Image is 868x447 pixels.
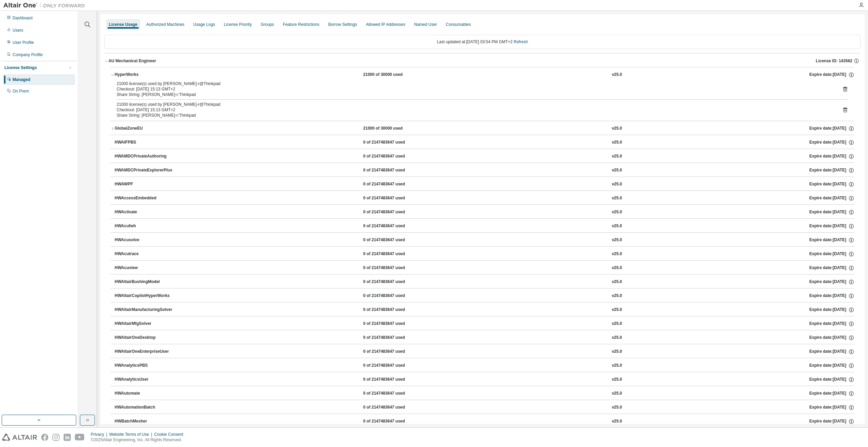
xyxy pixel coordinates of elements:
div: v25.0 [612,404,622,411]
div: v25.0 [612,349,622,355]
div: Borrow Settings [328,22,357,27]
div: User Profile [13,40,34,45]
div: 0 of 2147483647 used [363,195,424,201]
button: HWAMDCPrivateExplorerPlus0 of 2147483647 usedv25.0Expire date:[DATE] [115,163,854,178]
div: Expire date: [DATE] [809,126,854,132]
div: 0 of 2147483647 used [363,349,424,355]
div: Expire date: [DATE] [809,307,854,313]
div: HWAMDCPrivateExplorerPlus [115,167,176,173]
div: v25.0 [612,265,622,271]
div: Last updated at: [DATE] 03:54 PM GMT+2 [104,35,861,49]
button: HWBatchMesher0 of 2147483647 usedv25.0Expire date:[DATE] [115,414,854,429]
img: facebook.svg [41,434,48,441]
div: Expire date: [DATE] [809,293,854,299]
div: Cookie Consent [154,432,187,437]
div: Authorized Machines [146,22,184,27]
div: v25.0 [612,335,622,341]
div: v25.0 [612,181,622,187]
div: HWAcufwh [115,223,176,229]
div: v25.0 [612,279,622,285]
div: Privacy [91,432,109,437]
div: 0 of 2147483647 used [363,404,424,411]
div: 0 of 2147483647 used [363,335,424,341]
div: Expire date: [DATE] [809,72,854,78]
div: v25.0 [612,72,622,78]
div: Expire date: [DATE] [809,404,854,411]
div: Expire date: [DATE] [809,153,854,160]
div: 0 of 2147483647 used [363,223,424,229]
div: 0 of 2147483647 used [363,237,424,243]
div: Dashboard [13,15,33,21]
button: HyperWorks21000 of 30000 usedv25.0Expire date:[DATE] [111,67,854,82]
div: v25.0 [612,237,622,243]
div: 0 of 2147483647 used [363,139,424,146]
div: Expire date: [DATE] [809,377,854,383]
div: v25.0 [612,153,622,160]
div: Company Profile [13,52,43,57]
button: HWAutomationBatch0 of 2147483647 usedv25.0Expire date:[DATE] [115,400,854,415]
button: HWAltairCopilotHyperWorks0 of 2147483647 usedv25.0Expire date:[DATE] [115,288,854,303]
div: HWAnalyticsPBS [115,363,176,369]
div: Expire date: [DATE] [809,349,854,355]
div: Feature Restrictions [283,22,319,27]
div: HWAWPF [115,181,176,187]
div: 0 of 2147483647 used [363,279,424,285]
div: Expire date: [DATE] [809,363,854,369]
div: HWAltairMfgSolver [115,321,176,327]
div: 0 of 2147483647 used [363,321,424,327]
div: HWAltairManufacturingSolver [115,307,176,313]
div: 0 of 2147483647 used [363,251,424,257]
div: Expire date: [DATE] [809,223,854,229]
div: HWAltairCopilotHyperWorks [115,293,176,299]
button: GlobalZoneEU21000 of 30000 usedv25.0Expire date:[DATE] [111,121,854,136]
div: v25.0 [612,307,622,313]
div: Expire date: [DATE] [809,209,854,215]
div: 0 of 2147483647 used [363,181,424,187]
div: HWAutomationBatch [115,404,176,411]
div: Expire date: [DATE] [809,237,854,243]
button: HWAnalyticsPBS0 of 2147483647 usedv25.0Expire date:[DATE] [115,358,854,373]
div: HWAcusolve [115,237,176,243]
div: Expire date: [DATE] [809,181,854,187]
button: HWAltairOneEnterpriseUser0 of 2147483647 usedv25.0Expire date:[DATE] [115,344,854,359]
div: Expire date: [DATE] [809,321,854,327]
div: Groups [261,22,274,27]
div: GlobalZoneEU [115,126,176,132]
div: v25.0 [612,251,622,257]
div: Named User [414,22,437,27]
img: Altair One [3,2,88,9]
div: Managed [13,77,30,82]
div: License Priority [224,22,252,27]
div: 0 of 2147483647 used [363,167,424,173]
div: v25.0 [612,391,622,397]
div: Share String: [PERSON_NAME]-r:Thinkpad [117,92,832,97]
div: Expire date: [DATE] [809,279,854,285]
div: v25.0 [612,126,622,132]
div: HWAcuview [115,265,176,271]
div: Expire date: [DATE] [809,251,854,257]
div: 21000 license(s) used by [PERSON_NAME]-r@Thinkpad [117,81,832,86]
div: HWAutomate [115,391,176,397]
img: linkedin.svg [64,434,71,441]
button: HWAltairManufacturingSolver0 of 2147483647 usedv25.0Expire date:[DATE] [115,302,854,317]
div: Usage Logs [193,22,215,27]
div: HWAMDCPrivateAuthoring [115,153,176,160]
div: 0 of 2147483647 used [363,293,424,299]
button: HWAcuview0 of 2147483647 usedv25.0Expire date:[DATE] [115,261,854,276]
img: instagram.svg [52,434,60,441]
div: 21000 of 30000 used [363,72,424,78]
div: v25.0 [612,167,622,173]
div: License Settings [4,65,37,70]
div: 0 of 2147483647 used [363,363,424,369]
div: HWAnalyticsUser [115,377,176,383]
div: HWAccessEmbedded [115,195,176,201]
button: HWAcufwh0 of 2147483647 usedv25.0Expire date:[DATE] [115,219,854,234]
button: HWAltairMfgSolver0 of 2147483647 usedv25.0Expire date:[DATE] [115,316,854,331]
div: 0 of 2147483647 used [363,209,424,215]
div: v25.0 [612,209,622,215]
img: youtube.svg [75,434,85,441]
button: HWAccessEmbedded0 of 2147483647 usedv25.0Expire date:[DATE] [115,191,854,206]
div: v25.0 [612,293,622,299]
div: Expire date: [DATE] [809,265,854,271]
div: 0 of 2147483647 used [363,307,424,313]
